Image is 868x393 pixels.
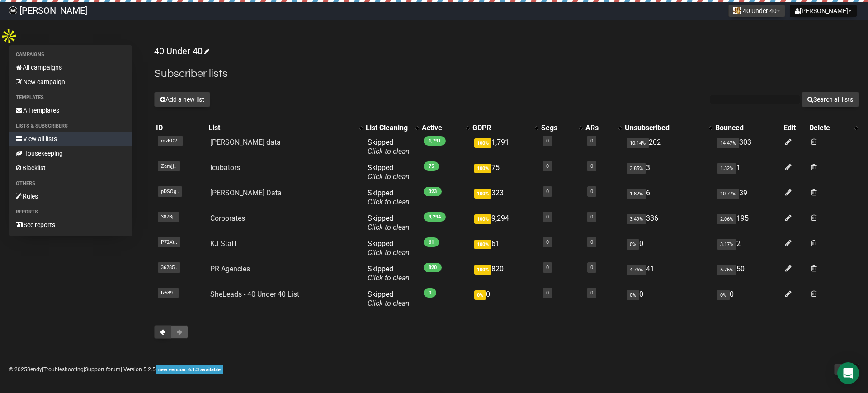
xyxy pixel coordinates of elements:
span: 1,791 [424,136,446,146]
a: Support forum [85,366,121,373]
a: 0 [546,290,549,296]
a: New campaign [9,75,132,89]
span: 1.82% [627,189,646,199]
span: 10.77% [717,189,739,199]
span: 2.06% [717,214,736,224]
td: 195 [713,210,781,236]
p: © 2025 | | | Version 5.2.5 [9,365,223,374]
div: Bounced [715,123,779,133]
td: 336 [623,210,714,236]
a: 0 [590,163,593,169]
a: Sendy [27,366,42,373]
td: 75 [471,160,539,185]
a: 0 [546,163,549,169]
td: 41 [623,261,714,286]
span: 100% [474,214,491,224]
span: Skipped [368,138,410,156]
li: Templates [9,92,132,103]
span: 820 [424,263,442,272]
span: 323 [424,187,442,196]
th: Bounced: No sort applied, sorting is disabled [713,122,781,134]
span: Ix589.. [158,288,179,298]
span: 100% [474,265,491,275]
li: Lists & subscribers [9,121,132,132]
img: 22.jpeg [733,7,741,14]
a: 0 [590,239,593,245]
span: Skipped [368,265,410,282]
td: 50 [713,261,781,286]
span: new version: 6.1.3 available [156,365,223,374]
td: 0 [713,286,781,312]
span: Skipped [368,163,410,181]
td: 2 [713,236,781,261]
a: 0 [546,138,549,144]
span: 1.32% [717,163,736,174]
a: PR Agencies [210,265,250,273]
th: Edit: No sort applied, sorting is disabled [782,122,807,134]
th: Segs: No sort applied, activate to apply an ascending sort [539,122,584,134]
th: Unsubscribed: No sort applied, activate to apply an ascending sort [623,122,714,134]
th: List Cleaning: No sort applied, activate to apply an ascending sort [364,122,420,134]
a: 0 [590,265,593,270]
li: Others [9,178,132,189]
h2: Subscriber lists [154,66,859,82]
a: 0 [590,290,593,296]
td: 61 [471,236,539,261]
span: 0% [627,239,639,250]
span: Zamjj.. [158,161,180,171]
td: 6 [623,185,714,210]
span: 61 [424,237,439,247]
a: Icubators [210,163,240,172]
span: 4.76% [627,265,646,275]
a: Click to clean [368,274,410,282]
a: [PERSON_NAME] data [210,138,281,147]
th: Active: No sort applied, activate to apply an ascending sort [420,122,471,134]
a: KJ Staff [210,239,237,248]
a: new version: 6.1.3 available [156,366,223,373]
td: 1 [713,160,781,185]
th: ARs: No sort applied, activate to apply an ascending sort [584,122,623,134]
a: Click to clean [368,172,410,181]
td: 820 [471,261,539,286]
a: Click to clean [368,248,410,257]
a: 40 Under 40 [154,46,208,57]
div: List Cleaning [366,123,411,133]
img: 85abc336cbf1b92c47982aa98dcf2fa9 [9,6,17,14]
span: Skipped [368,290,410,308]
span: 3.49% [627,214,646,224]
span: 0 [424,288,436,298]
th: GDPR: No sort applied, activate to apply an ascending sort [471,122,539,134]
td: 303 [713,134,781,160]
a: 0 [546,239,549,245]
div: Unsubscribed [625,123,705,133]
span: 0% [474,290,486,300]
a: Click to clean [368,147,410,156]
div: Active [422,123,462,133]
a: Rules [9,189,132,204]
button: Add a new list [154,92,210,107]
span: 100% [474,240,491,249]
a: Click to clean [368,299,410,308]
span: 9,294 [424,212,446,222]
td: 9,294 [471,210,539,236]
li: Campaigns [9,49,132,60]
a: 0 [546,214,549,220]
span: 387Bj.. [158,212,179,222]
a: Corporates [210,214,245,223]
td: 1,791 [471,134,539,160]
span: 0% [627,290,639,300]
a: Blacklist [9,161,132,175]
a: 0 [590,214,593,220]
span: 100% [474,138,491,148]
button: [PERSON_NAME] [790,5,857,17]
span: 75 [424,161,439,171]
div: Delete [809,123,850,133]
td: 323 [471,185,539,210]
span: 0% [717,290,730,300]
li: Reports [9,207,132,218]
a: Click to clean [368,198,410,206]
span: 100% [474,164,491,173]
td: 0 [623,286,714,312]
td: 202 [623,134,714,160]
th: ID: No sort applied, sorting is disabled [154,122,207,134]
